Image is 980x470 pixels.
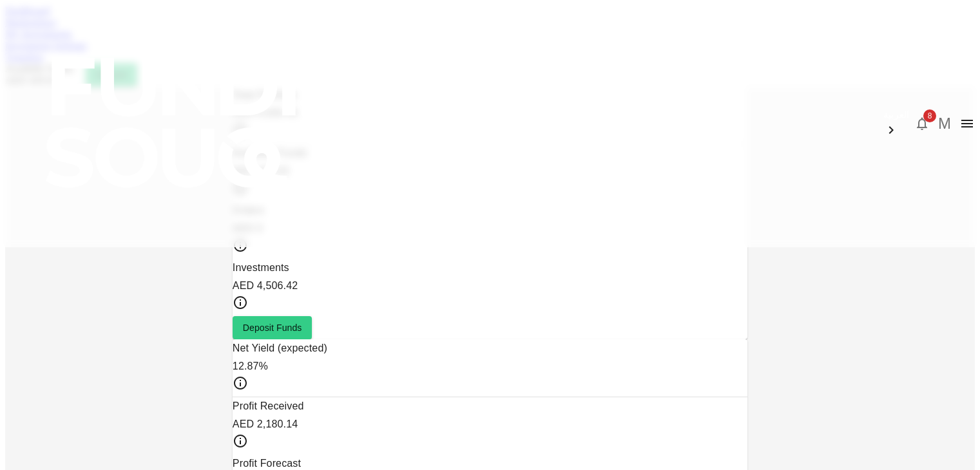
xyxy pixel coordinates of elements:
[233,262,289,273] span: Investments
[233,357,747,375] div: 12.87%
[935,114,954,133] button: M
[233,277,747,295] div: AED 4,506.42
[233,316,312,339] button: Deposit Funds
[233,415,747,433] div: AED 2,180.14
[923,109,936,122] span: 8
[883,109,909,120] span: العربية
[909,111,935,136] button: 8
[233,343,327,353] span: Net Yield (expected)
[233,400,304,411] span: Profit Received
[233,458,301,469] span: Profit Forecast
